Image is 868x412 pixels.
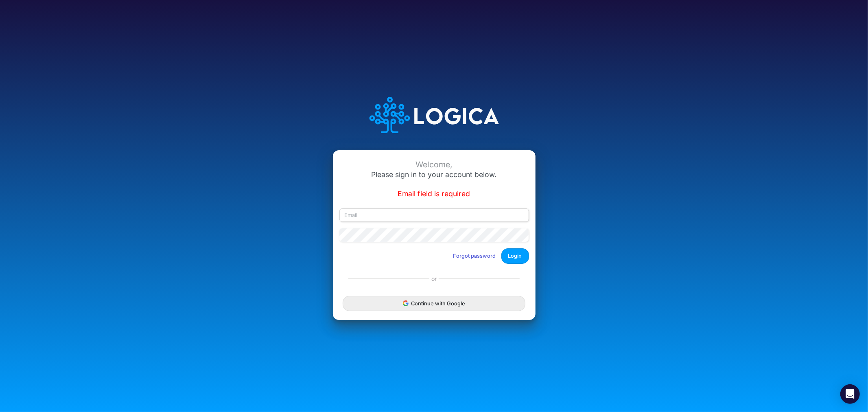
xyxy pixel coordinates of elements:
button: Continue with Google [343,296,525,311]
div: Open Intercom Messenger [840,384,860,404]
span: Please sign in to your account below. [372,170,497,179]
button: Login [501,248,529,263]
button: Forgot password [448,249,501,263]
div: Welcome, [339,160,529,169]
span: Email field is required [398,189,470,198]
input: Email [339,208,529,222]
